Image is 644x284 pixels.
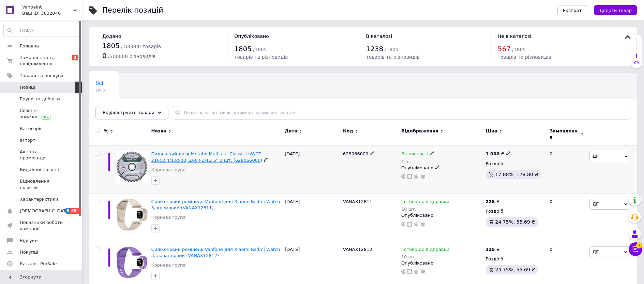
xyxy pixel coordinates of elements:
span: Відфільтруйте товари [103,110,154,115]
div: Роздріб [486,161,544,167]
button: Додати товар [594,5,637,15]
div: Ваш ID: 3832040 [22,10,82,16]
span: Всі [95,80,103,86]
span: Код [343,128,353,134]
span: Відновлення позицій [20,178,63,190]
span: Додати товар [599,8,632,13]
span: товарів та різновидів [234,54,288,60]
span: 5 [65,208,70,214]
span: В наявності [401,151,429,158]
span: / 1805 [512,47,526,52]
button: Експорт [557,5,587,15]
span: 1238 [366,45,384,53]
span: 0 [102,52,107,60]
span: Дата [285,128,297,134]
input: Пошук [4,24,80,37]
div: [DATE] [283,193,341,241]
span: Додано [102,33,121,39]
span: Відгуки [20,238,38,244]
a: Силіконовий ремінець Vanfone для Xiaomi Redmi Watch 3, лавандовий (VANAX12812) [151,247,280,258]
div: Опубліковано [401,260,482,266]
span: Ціна [486,128,497,134]
span: / 1805 [253,47,267,52]
span: 628066000 [343,151,368,156]
div: 10 шт. [401,254,449,259]
div: Опубліковано [401,165,482,171]
span: / 1805 [385,47,399,52]
span: 24.75%, 55.69 ₴ [495,267,536,272]
input: Пошук по назві позиції, артикулу і пошуковим запитам [172,106,630,119]
span: Дії [593,249,598,254]
div: 1 шт. [401,159,435,164]
b: 225 [486,199,495,204]
div: ₴ [486,246,500,253]
div: [DATE] [283,146,341,194]
span: 7 [636,242,642,248]
span: 17.88%, 178.80 ₴ [495,172,539,177]
span: 3 [72,55,78,60]
span: % [104,128,108,134]
span: Імпорт [20,137,35,143]
span: [DEMOGRAPHIC_DATA] [20,208,70,214]
img: Пильный диск Metabo Multi cut Classic HW/CT 216х2.4/1.8x30, Z60 FZ/TZ 5° 1 шт (628066000) [116,151,148,183]
span: Головна [20,43,39,49]
span: Групи та добірки [20,96,60,102]
span: Опубліковано [234,33,269,39]
img: Силиконовый ремешок Vanfone для Xiaomi Redmi Watch 3, кремовый (VANAX12811) [116,199,148,231]
a: Пиляльний диск Metabo Multi cut Classic HW/CT 216х2.4/1.8x30, Z60 FZ/TZ 5° 1 шт. (628066000) [151,151,263,162]
span: Товари та послуги [20,73,63,79]
span: 24.75%, 55.69 ₴ [495,219,536,225]
span: товарів та різновидів [498,54,551,60]
span: Відображення [401,128,438,134]
span: Назва [151,128,166,134]
span: VANAX12812 [343,247,372,252]
div: 10 шт. [401,207,449,212]
a: Силіконовий ремінець Vanfone для Xiaomi Redmi Watch 3, кремовий (VANAX12811) [151,199,280,210]
span: Експорт [563,8,582,13]
span: Дії [593,201,598,207]
span: 99+ [70,208,81,214]
span: 1805 [95,88,105,93]
span: Замовлення та повідомлення [20,55,63,67]
span: Каталог ProSale [20,261,57,267]
a: Корнева група [151,214,186,221]
span: Vanpaint [22,4,73,10]
span: Показники роботи компанії [20,219,63,232]
span: / 100000 товарів [121,44,161,49]
span: Акції та промокоди [20,149,63,161]
span: / 300000 різновидів [108,54,156,59]
a: Корнева група [151,262,186,268]
span: Готово до відправки [401,199,449,206]
span: VANAX12811 [343,199,372,204]
div: 2% [631,60,642,65]
span: Характеристики [20,196,58,202]
a: Корнева група [151,167,186,173]
div: 0 [545,146,588,194]
span: Сезонні знижки [20,108,63,120]
span: 1805 [102,42,120,50]
span: Дії [593,154,598,159]
span: товарів та різновидів [366,54,420,60]
span: Покупці [20,249,38,255]
div: Перелік позицій [102,7,163,14]
span: Не в каталозі [498,33,531,39]
span: Замовлення [550,128,579,140]
div: ₴ [486,151,511,157]
span: Категорії [20,126,41,132]
span: 567 [498,45,511,53]
img: Силиконовый ремешок Vanfone для Xiaomi Redmi Watch 3, лавандовый (VANAX12812) [116,246,148,279]
div: 0 [545,193,588,241]
span: Позиції [20,84,36,90]
div: ₴ [486,199,500,205]
span: 1805 [234,45,252,53]
span: Видалені позиції [20,167,59,173]
b: 1 000 [486,151,500,156]
b: 225 [486,247,495,252]
button: Чат з покупцем7 [629,242,642,256]
span: В каталозі [366,33,392,39]
div: Роздріб [486,208,544,214]
div: Опубліковано [401,212,482,218]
